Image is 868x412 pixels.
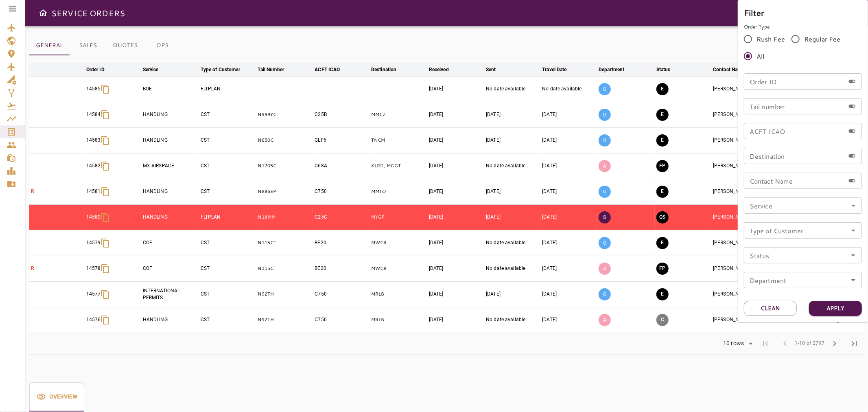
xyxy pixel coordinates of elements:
[744,6,862,19] h6: Filter
[809,301,862,316] button: Apply
[848,274,859,286] button: Open
[756,34,785,44] span: Rush Fee
[744,23,862,31] p: Order Type
[804,34,841,44] span: Regular Fee
[848,225,859,236] button: Open
[756,51,764,61] span: All
[744,301,797,316] button: Clean
[744,31,862,65] div: rushFeeOrder
[848,200,859,211] button: Open
[848,250,859,261] button: Open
